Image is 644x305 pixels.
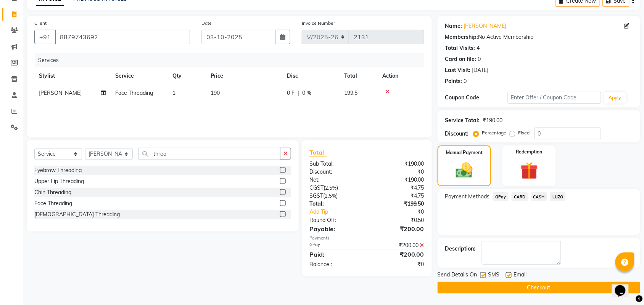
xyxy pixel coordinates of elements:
[35,53,430,67] div: Services
[282,67,340,85] th: Disc
[445,44,475,52] div: Total Visits:
[483,117,503,125] div: ₹190.00
[550,192,566,201] span: LUZO
[478,55,481,63] div: 0
[34,211,120,219] div: [DEMOGRAPHIC_DATA] Threading
[445,22,462,30] div: Name:
[378,67,424,85] th: Action
[488,271,500,280] span: SMS
[34,20,47,27] label: Client
[451,161,478,180] img: _cash.svg
[367,241,430,249] div: ₹200.00
[604,92,626,104] button: Apply
[304,192,367,200] div: ( )
[445,94,508,102] div: Coupon Code
[34,67,111,85] th: Stylist
[304,168,367,176] div: Discount:
[168,67,206,85] th: Qty
[531,192,547,201] span: CASH
[309,235,424,241] div: Payments
[514,271,527,280] span: Email
[493,192,509,201] span: GPay
[612,275,636,297] iframe: chat widget
[34,30,56,44] button: +91
[446,149,483,156] label: Manual Payment
[367,200,430,208] div: ₹199.50
[340,67,378,85] th: Total
[508,92,601,104] input: Enter Offer / Coupon Code
[304,241,367,249] div: GPay
[304,160,367,168] div: Sub Total:
[325,193,336,199] span: 2.5%
[304,250,367,259] div: Paid:
[298,89,299,97] span: |
[304,216,367,224] div: Round Off:
[325,185,336,191] span: 2.5%
[445,66,471,74] div: Last Visit:
[367,160,430,168] div: ₹190.00
[211,89,220,96] span: 190
[34,188,71,196] div: Chin Threading
[445,77,462,85] div: Points:
[304,176,367,184] div: Net:
[367,260,430,268] div: ₹0
[344,89,357,96] span: 199.5
[445,130,469,138] div: Discount:
[516,149,543,155] label: Redemption
[445,193,490,201] span: Payment Methods
[464,77,467,85] div: 0
[34,166,82,174] div: Eyebrow Threading
[482,129,507,136] label: Percentage
[115,89,153,96] span: Face Threading
[39,89,82,96] span: [PERSON_NAME]
[367,224,430,233] div: ₹200.00
[172,89,175,96] span: 1
[438,271,477,280] span: Send Details On
[445,33,478,41] div: Membership:
[304,260,367,268] div: Balance :
[55,30,190,44] input: Search by Name/Mobile/Email/Code
[309,192,323,199] span: SGST
[477,44,480,52] div: 4
[445,117,480,125] div: Service Total:
[309,184,324,191] span: CGST
[201,20,212,27] label: Date
[309,149,327,156] span: Total
[445,245,476,253] div: Description:
[472,66,489,74] div: [DATE]
[445,55,477,63] div: Card on file:
[138,148,280,160] input: Search or Scan
[34,177,84,185] div: Upper Lip Threading
[302,89,311,97] span: 0 %
[464,22,507,30] a: [PERSON_NAME]
[304,200,367,208] div: Total:
[367,176,430,184] div: ₹190.00
[367,250,430,259] div: ₹200.00
[518,129,530,136] label: Fixed
[111,67,168,85] th: Service
[377,208,430,216] div: ₹0
[512,192,528,201] span: CARD
[206,67,282,85] th: Price
[367,192,430,200] div: ₹4.75
[367,216,430,224] div: ₹0.50
[304,224,367,233] div: Payable:
[515,160,544,182] img: _gift.svg
[304,184,367,192] div: ( )
[304,208,377,216] a: Add Tip
[302,20,335,27] label: Invoice Number
[287,89,295,97] span: 0 F
[367,184,430,192] div: ₹4.75
[34,200,72,208] div: Face Threading
[367,168,430,176] div: ₹0
[438,282,640,294] button: Checkout
[445,33,633,41] div: No Active Membership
